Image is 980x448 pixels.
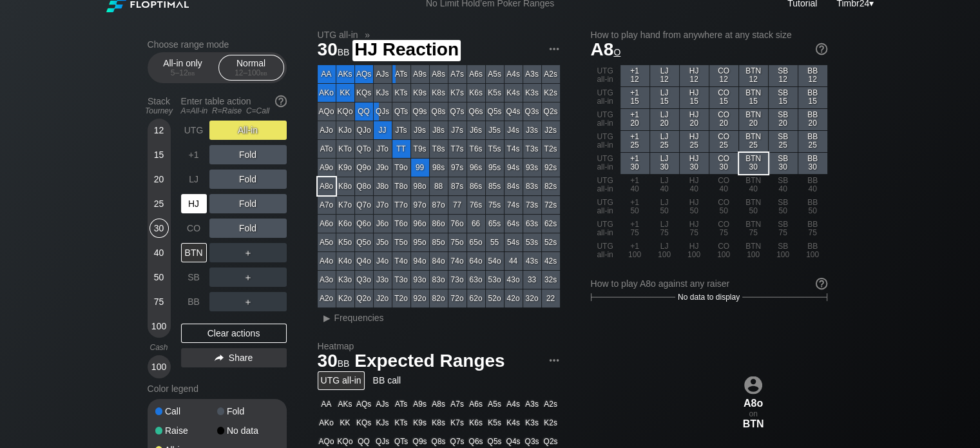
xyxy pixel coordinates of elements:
[739,87,768,108] div: BTN 15
[591,240,620,262] div: UTG all-in
[523,159,541,177] div: 93s
[769,87,798,108] div: SB 15
[486,159,504,177] div: 95s
[486,65,504,83] div: A5s
[486,215,504,233] div: 65s
[814,42,829,56] img: help.32db89a4.svg
[798,153,827,174] div: BB 30
[739,175,768,196] div: BTN 40
[467,289,485,307] div: 62o
[486,233,504,251] div: 55
[448,102,466,121] div: Q7s
[798,240,827,262] div: BB 100
[680,131,709,152] div: HJ 25
[709,175,738,196] div: CO 40
[430,177,448,195] div: 88
[680,240,709,262] div: HJ 100
[620,240,649,262] div: +1 100
[355,289,373,307] div: Q2o
[392,140,410,158] div: TT
[739,219,768,240] div: BTN 75
[523,271,541,289] div: 33
[155,426,217,435] div: Raise
[392,289,410,307] div: T2o
[355,177,373,195] div: Q8o
[504,252,523,270] div: 44
[149,170,169,189] div: 20
[547,353,561,367] img: ellipsis.fd386fe8.svg
[504,196,523,214] div: 74s
[181,194,207,213] div: HJ
[448,289,466,307] div: 72o
[650,109,679,130] div: LJ 20
[411,196,429,214] div: 97o
[209,219,287,238] div: Fold
[591,87,620,108] div: UTG all-in
[181,91,287,121] div: Enter table action
[336,289,354,307] div: K2o
[318,177,336,195] div: A8o
[318,65,336,83] div: AA
[523,252,541,270] div: 43s
[318,140,336,158] div: ATo
[680,153,709,174] div: HJ 30
[336,159,354,177] div: K9o
[448,215,466,233] div: 76o
[709,131,738,152] div: CO 25
[486,196,504,214] div: 75s
[336,140,354,158] div: KTo
[542,140,560,158] div: T2s
[430,140,448,158] div: T8s
[620,87,649,108] div: +1 15
[542,196,560,214] div: 72s
[680,109,709,130] div: HJ 20
[680,197,709,218] div: HJ 50
[709,65,738,86] div: CO 12
[523,233,541,251] div: 53s
[149,219,169,238] div: 30
[336,177,354,195] div: K8o
[374,271,392,289] div: J3o
[448,233,466,251] div: 75o
[486,252,504,270] div: 54o
[680,219,709,240] div: HJ 75
[336,84,354,102] div: KK
[798,109,827,130] div: BB 20
[467,84,485,102] div: K6s
[209,121,287,140] div: All-in
[591,65,620,86] div: UTG all-in
[355,271,373,289] div: Q3o
[798,175,827,196] div: BB 40
[650,197,679,218] div: LJ 50
[181,145,207,164] div: +1
[798,65,827,86] div: BB 12
[149,145,169,164] div: 15
[769,153,798,174] div: SB 30
[486,102,504,121] div: Q5s
[523,196,541,214] div: 73s
[217,407,279,416] div: Fold
[155,407,217,416] div: Call
[709,219,738,240] div: CO 75
[467,65,485,83] div: A6s
[486,271,504,289] div: 53o
[411,121,429,139] div: J9s
[318,233,336,251] div: A5o
[467,159,485,177] div: 96s
[448,271,466,289] div: 73o
[374,159,392,177] div: J9o
[523,140,541,158] div: T3s
[392,196,410,214] div: T7o
[149,357,169,376] div: 100
[336,196,354,214] div: K7o
[523,177,541,195] div: 83s
[798,131,827,152] div: BB 25
[355,140,373,158] div: QTo
[430,65,448,83] div: A8s
[260,68,267,77] span: bb
[336,65,354,83] div: AKs
[355,252,373,270] div: Q4o
[374,196,392,214] div: J7o
[523,215,541,233] div: 63s
[149,121,169,140] div: 12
